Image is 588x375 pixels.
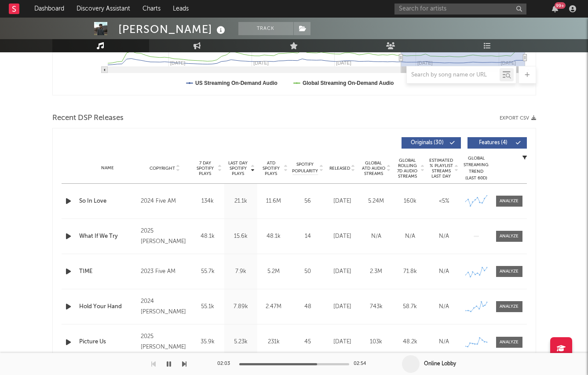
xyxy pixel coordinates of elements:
[194,267,222,276] div: 55.7k
[79,302,137,311] a: Hold Your Hand
[79,232,137,241] a: What If We Try
[395,302,425,311] div: 58.7k
[292,232,323,241] div: 14
[226,338,255,346] div: 5.23k
[429,267,459,276] div: N/A
[194,302,222,311] div: 55.1k
[473,140,514,146] span: Features ( 4 )
[354,359,371,369] div: 02:54
[52,113,124,124] span: Recent DSP Releases
[141,226,189,247] div: 2025 [PERSON_NAME]
[141,266,189,277] div: 2023 Five AM
[328,338,357,346] div: [DATE]
[226,160,250,176] span: Last Day Spotify Plays
[429,302,459,311] div: N/A
[395,158,420,179] span: Global Rolling 7D Audio Streams
[429,232,459,241] div: N/A
[552,5,558,12] button: 99+
[362,267,391,276] div: 2.3M
[194,197,222,206] div: 134k
[238,22,293,35] button: Track
[407,72,500,79] input: Search by song name or URL
[328,267,357,276] div: [DATE]
[292,161,318,175] span: Spotify Popularity
[141,296,189,317] div: 2024 [PERSON_NAME]
[429,338,459,346] div: N/A
[328,232,357,241] div: [DATE]
[395,197,425,206] div: 160k
[141,331,189,353] div: 2025 [PERSON_NAME]
[429,158,453,179] span: Estimated % Playlist Streams Last Day
[424,360,456,368] div: Online Lobby
[259,267,288,276] div: 5.2M
[395,267,425,276] div: 71.8k
[259,160,283,176] span: ATD Spotify Plays
[217,359,235,369] div: 02:03
[79,338,137,346] a: Picture Us
[226,197,255,206] div: 21.1k
[402,137,461,149] button: Originals(30)
[395,232,425,241] div: N/A
[362,197,391,206] div: 5.24M
[328,302,357,311] div: [DATE]
[79,197,137,206] a: So In Love
[467,137,527,149] button: Features(4)
[194,338,222,346] div: 35.9k
[194,232,222,241] div: 48.1k
[226,232,255,241] div: 15.6k
[362,302,391,311] div: 743k
[226,302,255,311] div: 7.89k
[429,197,459,206] div: <5%
[329,166,350,171] span: Released
[394,4,526,15] input: Search for artists
[259,338,288,346] div: 231k
[362,160,386,176] span: Global ATD Audio Streams
[150,166,175,171] span: Copyright
[79,267,137,276] a: TIME
[259,197,288,206] div: 11.6M
[407,140,448,146] span: Originals ( 30 )
[292,197,323,206] div: 56
[118,22,227,36] div: [PERSON_NAME]
[500,116,536,121] button: Export CSV
[463,155,489,182] div: Global Streaming Trend (Last 60D)
[259,232,288,241] div: 48.1k
[259,302,288,311] div: 2.47M
[328,197,357,206] div: [DATE]
[141,196,189,207] div: 2024 Five AM
[362,338,391,346] div: 103k
[292,338,323,346] div: 45
[79,165,137,171] div: Name
[292,302,323,311] div: 48
[362,232,391,241] div: N/A
[194,160,217,176] span: 7 Day Spotify Plays
[555,2,566,9] div: 99 +
[395,338,425,346] div: 48.2k
[226,267,255,276] div: 7.9k
[292,267,323,276] div: 50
